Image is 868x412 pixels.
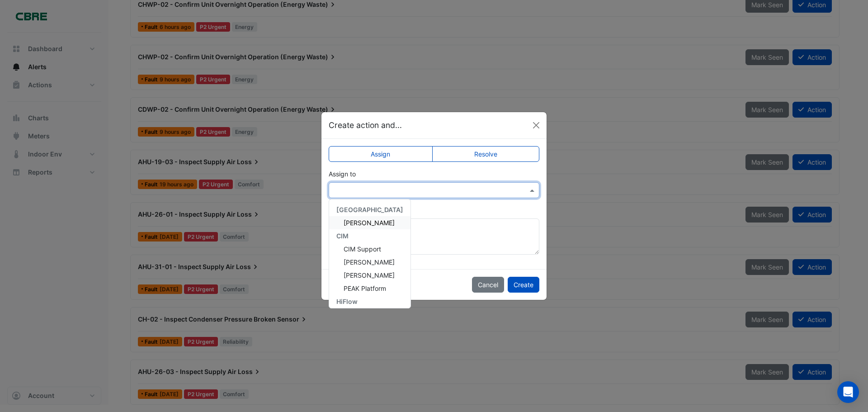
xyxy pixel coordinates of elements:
button: Create [508,277,539,293]
span: [PERSON_NAME] [344,258,395,266]
label: Assign [329,146,433,162]
span: [GEOGRAPHIC_DATA] [336,206,403,213]
span: [PERSON_NAME] [344,219,395,227]
span: PEAK Platform [344,284,386,292]
div: Open Intercom Messenger [837,381,859,403]
h5: Create action and... [329,119,402,131]
label: Assign to [329,169,356,179]
span: CIM [336,232,349,240]
label: Resolve [432,146,540,162]
span: [PERSON_NAME] [344,271,395,279]
button: Close [529,118,543,132]
ng-dropdown-panel: Options list [329,199,411,308]
span: CIM Support [344,245,381,253]
span: HiFlow [336,298,358,305]
button: Cancel [472,277,504,293]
